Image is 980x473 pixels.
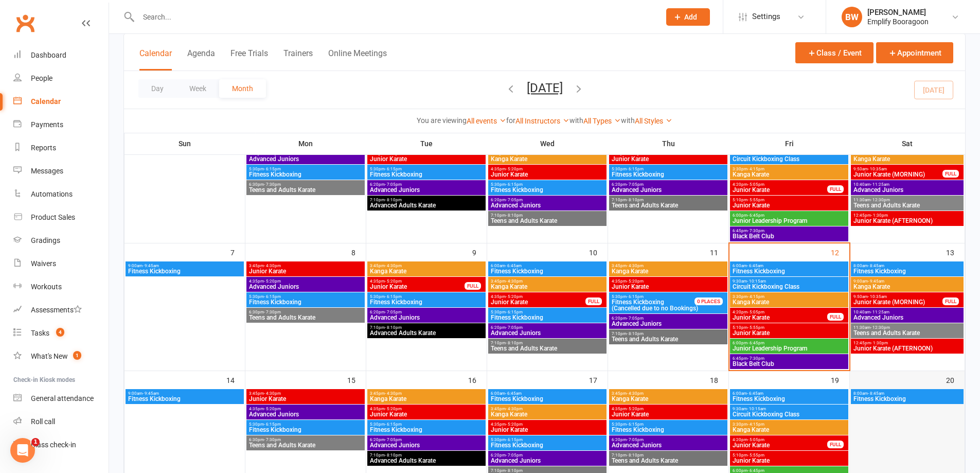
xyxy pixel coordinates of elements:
[853,167,943,171] span: 9:50am
[853,202,961,208] span: Teens and Adults Karate
[490,268,604,274] span: Fitness Kickboxing
[369,202,484,208] span: Advanced Adults Karate
[13,433,109,457] a: Class kiosk mode
[611,331,725,336] span: 7:10pm
[264,310,281,314] span: - 7:30pm
[487,133,608,154] th: Wed
[490,341,604,345] span: 7:10pm
[684,13,697,21] span: Add
[31,438,40,446] span: 1
[732,229,846,233] span: 6:45pm
[710,243,728,260] div: 11
[369,314,484,321] span: Advanced Juniors
[369,198,484,202] span: 7:10pm
[465,282,481,290] div: FULL
[490,411,604,417] span: Kanga Karate
[635,117,672,125] a: All Styles
[870,310,889,314] span: - 11:25am
[248,182,363,187] span: 6:30pm
[31,51,66,59] div: Dashboard
[732,345,846,352] span: Junior Leadership Program
[732,268,846,274] span: Fitness Kickboxing
[853,156,961,162] span: Kanga Karate
[176,79,219,98] button: Week
[827,313,844,321] div: FULL
[611,391,725,396] span: 3:45pm
[369,279,465,284] span: 4:35pm
[506,407,523,411] span: - 4:30pm
[589,371,608,388] div: 17
[385,310,402,314] span: - 7:05pm
[732,264,846,268] span: 6:00am
[611,202,725,208] span: Teens and Adults Karate
[752,5,780,28] span: Settings
[732,294,846,299] span: 3:30pm
[853,391,961,396] span: 8:00am
[627,294,644,299] span: - 6:15pm
[627,316,644,321] span: - 7:05pm
[942,170,959,178] div: FULL
[611,411,725,417] span: Junior Karate
[31,213,75,221] div: Product Sales
[732,396,846,402] span: Fitness Kickboxing
[347,371,366,388] div: 15
[827,185,844,193] div: FULL
[31,74,52,82] div: People
[527,81,563,95] button: [DATE]
[611,336,725,342] span: Teens and Adults Karate
[747,198,764,202] span: - 5:55pm
[666,8,710,26] button: Add
[853,218,961,224] span: Junior Karate (AFTERNOON)
[490,396,604,402] span: Fitness Kickboxing
[853,187,961,193] span: Advanced Juniors
[506,182,523,187] span: - 6:15pm
[946,243,965,260] div: 13
[732,279,846,284] span: 9:30am
[589,243,608,260] div: 10
[627,279,644,284] span: - 5:20pm
[13,183,109,206] a: Automations
[627,182,644,187] span: - 7:05pm
[611,171,725,178] span: Fitness Kickboxing
[490,284,604,290] span: Kanga Karate
[369,391,484,396] span: 3:45pm
[490,407,604,411] span: 3:45pm
[506,341,523,345] span: - 8:10pm
[611,321,725,327] span: Advanced Juniors
[56,328,64,337] span: 4
[13,206,109,229] a: Product Sales
[248,156,363,162] span: Advanced Juniors
[831,371,849,388] div: 19
[876,42,953,63] button: Appointment
[13,345,109,368] a: What's New1
[831,243,849,260] div: 12
[729,133,850,154] th: Fri
[732,341,846,345] span: 6:00pm
[369,264,484,268] span: 3:45pm
[31,394,94,402] div: General attendance
[732,284,846,290] span: Circuit Kickboxing Class
[747,279,766,284] span: - 10:15am
[853,396,961,402] span: Fitness Kickboxing
[128,391,242,396] span: 9:00am
[385,264,402,268] span: - 4:30pm
[264,391,281,396] span: - 4:30pm
[490,294,586,299] span: 4:35pm
[611,396,725,402] span: Kanga Karate
[31,190,73,198] div: Automations
[853,345,961,352] span: Junior Karate (AFTERNOON)
[611,156,725,162] span: Junior Karate
[366,133,487,154] th: Tue
[853,279,961,284] span: 9:00am
[248,284,363,290] span: Advanced Juniors
[867,8,929,17] div: [PERSON_NAME]
[248,167,363,171] span: 5:30pm
[506,310,523,314] span: - 6:15pm
[747,356,764,361] span: - 7:30pm
[611,294,707,299] span: 5:30pm
[611,187,725,193] span: Advanced Juniors
[138,79,176,98] button: Day
[732,391,846,396] span: 6:00am
[31,167,63,175] div: Messages
[870,198,890,202] span: - 12:30pm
